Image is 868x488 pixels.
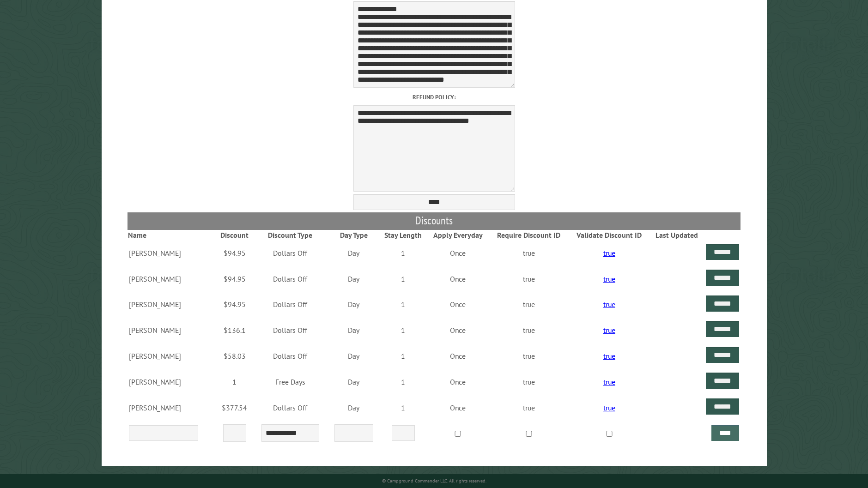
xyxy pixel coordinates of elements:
[217,369,253,395] td: 1
[328,240,380,266] td: Day
[253,369,328,395] td: Free Days
[489,395,569,421] td: true
[127,230,217,240] th: Name
[427,317,489,343] td: Once
[568,395,650,421] td: true
[253,343,328,369] td: Dollars Off
[127,292,217,318] td: [PERSON_NAME]
[568,230,650,240] th: Validate Discount ID
[489,343,569,369] td: true
[328,369,380,395] td: Day
[489,240,569,266] td: true
[217,240,253,266] td: $94.95
[489,230,569,240] th: Require Discount ID
[253,292,328,318] td: Dollars Off
[127,212,741,230] h2: Discounts
[568,317,650,343] td: true
[650,230,704,240] th: Last Updated
[380,230,427,240] th: Stay Length
[427,369,489,395] td: Once
[253,266,328,292] td: Dollars Off
[328,230,380,240] th: Day Type
[489,266,569,292] td: true
[253,395,328,421] td: Dollars Off
[427,240,489,266] td: Once
[253,317,328,343] td: Dollars Off
[253,240,328,266] td: Dollars Off
[217,395,253,421] td: $377.54
[217,317,253,343] td: $136.1
[127,240,217,266] td: [PERSON_NAME]
[328,266,380,292] td: Day
[217,230,253,240] th: Discount
[380,369,427,395] td: 1
[127,93,741,102] label: Refund policy:
[328,395,380,421] td: Day
[127,343,217,369] td: [PERSON_NAME]
[328,343,380,369] td: Day
[380,266,427,292] td: 1
[380,292,427,318] td: 1
[127,369,217,395] td: [PERSON_NAME]
[489,317,569,343] td: true
[427,292,489,318] td: Once
[489,292,569,318] td: true
[427,395,489,421] td: Once
[253,230,328,240] th: Discount Type
[380,240,427,266] td: 1
[217,292,253,318] td: $94.95
[489,369,569,395] td: true
[328,292,380,318] td: Day
[568,369,650,395] td: true
[568,292,650,318] td: true
[568,266,650,292] td: true
[382,478,486,484] small: © Campground Commander LLC. All rights reserved.
[568,240,650,266] td: true
[127,395,217,421] td: [PERSON_NAME]
[427,266,489,292] td: Once
[217,343,253,369] td: $58.03
[127,266,217,292] td: [PERSON_NAME]
[328,317,380,343] td: Day
[427,230,489,240] th: Apply Everyday
[427,343,489,369] td: Once
[127,317,217,343] td: [PERSON_NAME]
[568,343,650,369] td: true
[217,266,253,292] td: $94.95
[380,317,427,343] td: 1
[380,343,427,369] td: 1
[380,395,427,421] td: 1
